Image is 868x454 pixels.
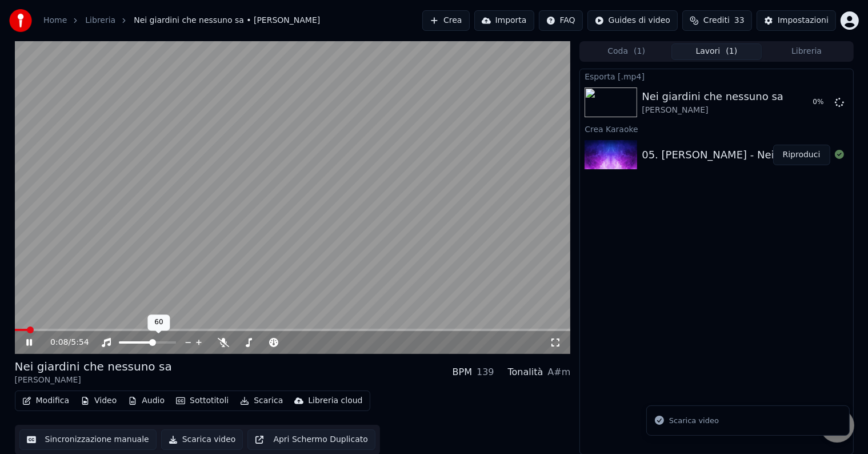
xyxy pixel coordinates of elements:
div: BPM [453,365,472,379]
a: Home [43,15,67,26]
button: Apri Schermo Duplicato [247,429,375,450]
button: FAQ [539,10,583,31]
button: Importa [474,10,534,31]
div: [PERSON_NAME] [642,105,783,116]
button: Guides di video [587,10,678,31]
button: Scarica [235,393,287,409]
button: Riproduci [773,145,830,165]
div: A#m [547,365,570,379]
button: Coda [581,43,671,60]
div: Crea Karaoke [580,122,853,136]
div: Tonalità [508,365,543,379]
button: Crediti33 [682,10,752,31]
button: Audio [123,393,169,409]
button: Scarica video [161,429,243,450]
div: 60 [147,314,170,330]
button: Sincronizzazione manuale [19,429,157,450]
button: Impostazioni [757,10,836,31]
span: 0:08 [50,337,68,348]
div: 0 % [813,98,830,107]
span: Nei giardini che nessuno sa • [PERSON_NAME] [134,15,320,26]
button: Video [76,393,121,409]
div: Libreria cloud [308,395,362,407]
div: Nei giardini che nessuno sa [642,89,783,105]
div: Impostazioni [778,15,829,26]
button: Crea [422,10,469,31]
div: Esporta [.mp4] [580,69,853,83]
span: ( 1 ) [634,46,645,57]
img: youka [9,9,32,32]
div: 139 [477,365,494,379]
span: ( 1 ) [726,46,737,57]
div: Scarica video [669,415,719,427]
button: Lavori [671,43,762,60]
nav: breadcrumb [43,15,320,26]
span: Crediti [703,15,730,26]
a: Libreria [85,15,115,26]
div: [PERSON_NAME] [15,375,172,386]
button: Libreria [762,43,852,60]
button: Sottotitoli [171,393,233,409]
span: 5:54 [71,337,89,348]
span: 33 [734,15,745,26]
div: / [50,337,78,348]
button: Modifica [18,393,74,409]
div: Nei giardini che nessuno sa [15,359,172,375]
